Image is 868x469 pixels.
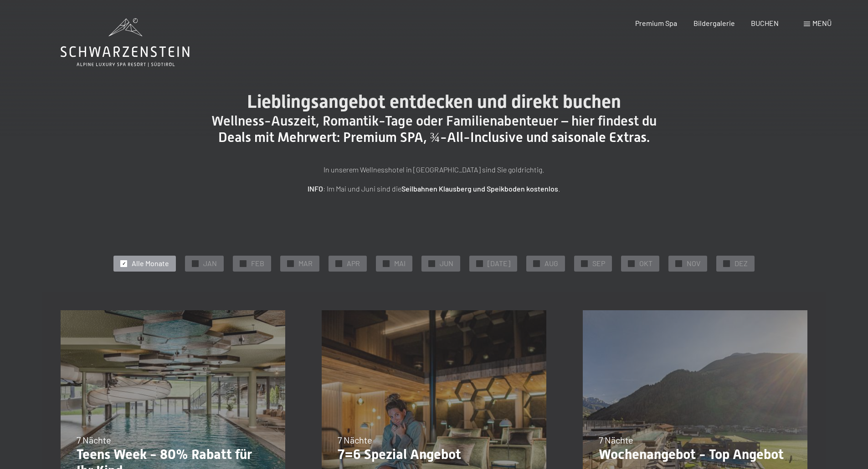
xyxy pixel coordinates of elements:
p: Wochenangebot - Top Angebot [599,446,791,463]
span: JAN [203,258,217,268]
span: Wellness-Auszeit, Romantik-Tage oder Familienabenteuer – hier findest du Deals mit Mehrwert: Prem... [211,113,657,145]
span: ✓ [122,260,126,267]
span: MAR [298,258,313,268]
span: FEB [251,258,264,268]
span: AUG [544,258,558,268]
span: ✓ [194,260,197,267]
span: ✓ [535,260,539,267]
span: JUN [440,258,453,268]
strong: Seilbahnen Klausberg und Speikboden kostenlos [401,184,558,193]
p: In unserem Wellnesshotel in [GEOGRAPHIC_DATA] sind Sie goldrichtig. [206,164,662,176]
span: ✓ [430,260,434,267]
span: 7 Nächte [338,434,372,445]
span: ✓ [630,260,633,267]
span: ✓ [337,260,341,267]
span: Menü [812,19,832,27]
span: ✓ [289,260,293,267]
strong: INFO [308,184,323,193]
span: ✓ [478,260,482,267]
a: BUCHEN [751,19,779,27]
span: ✓ [725,260,729,267]
span: Alle Monate [132,258,169,268]
span: 7 Nächte [599,434,633,445]
span: ✓ [677,260,681,267]
span: DEZ [734,258,748,268]
span: 7 Nächte [77,434,111,445]
span: NOV [687,258,700,268]
p: : Im Mai und Juni sind die . [206,183,662,195]
span: Lieblingsangebot entdecken und direkt buchen [247,91,621,112]
p: 7=6 Spezial Angebot [338,446,530,463]
span: OKT [639,258,652,268]
a: Premium Spa [635,19,677,27]
span: [DATE] [488,258,510,268]
span: SEP [592,258,605,268]
a: Bildergalerie [693,19,735,27]
span: ✓ [583,260,586,267]
span: ✓ [241,260,245,267]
